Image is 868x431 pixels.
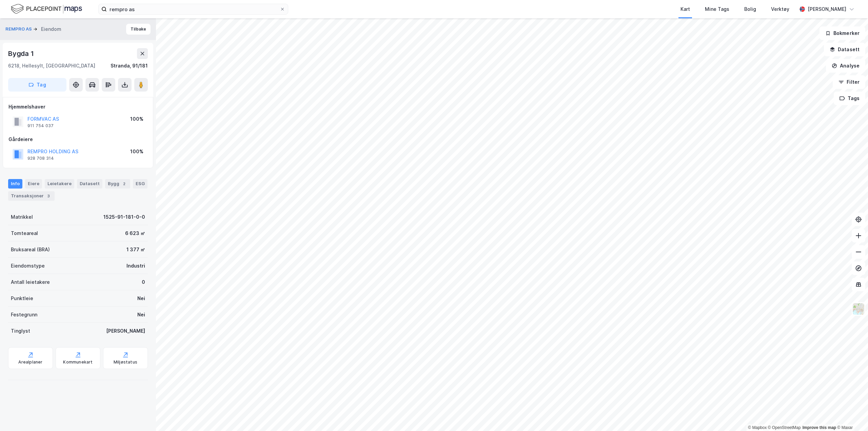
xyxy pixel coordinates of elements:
[8,179,22,189] div: Info
[125,229,145,237] div: 6 623 ㎡
[11,278,50,286] div: Antall leietakere
[130,148,143,156] div: 100%
[11,327,30,335] div: Tinglyst
[8,78,66,92] button: Tag
[106,327,145,335] div: [PERSON_NAME]
[121,180,127,187] div: 2
[126,246,145,254] div: 1 377 ㎡
[824,43,865,56] button: Datasett
[133,179,147,189] div: ESG
[63,359,93,365] div: Kommunekart
[744,5,756,13] div: Bolig
[45,193,52,199] div: 3
[771,5,789,13] div: Verktøy
[8,103,147,111] div: Hjemmelshaver
[126,24,151,35] button: Tilbake
[114,359,137,365] div: Miljøstatus
[111,62,148,70] div: Stranda, 91/181
[27,156,54,161] div: 928 708 314
[105,179,130,189] div: Bygg
[8,48,35,59] div: Bygda 1
[820,26,865,40] button: Bokmerker
[25,179,42,189] div: Eiere
[8,62,95,70] div: 6218, Hellesylt, [GEOGRAPHIC_DATA]
[18,359,42,365] div: Arealplaner
[45,179,74,189] div: Leietakere
[834,398,868,431] div: Kontrollprogram for chat
[834,398,868,431] iframe: Chat Widget
[833,75,865,89] button: Filter
[834,92,865,105] button: Tags
[77,179,102,189] div: Datasett
[8,135,147,143] div: Gårdeiere
[126,262,145,270] div: Industri
[103,213,145,221] div: 1525-91-181-0-0
[41,25,61,33] div: Eiendom
[137,294,145,302] div: Nei
[11,262,45,270] div: Eiendomstype
[852,302,865,315] img: Z
[11,311,37,319] div: Festegrunn
[137,311,145,319] div: Nei
[8,191,55,201] div: Transaksjoner
[808,5,846,13] div: [PERSON_NAME]
[5,26,33,33] button: REMPRO AS
[680,5,690,13] div: Kart
[768,425,801,430] a: OpenStreetMap
[11,213,33,221] div: Matrikkel
[803,425,836,430] a: Improve this map
[705,5,729,13] div: Mine Tags
[130,115,143,123] div: 100%
[748,425,767,430] a: Mapbox
[826,59,865,73] button: Analyse
[11,294,33,302] div: Punktleie
[11,246,50,254] div: Bruksareal (BRA)
[11,3,82,15] img: logo.f888ab2527a4732fd821a326f86c7f29.svg
[11,229,38,237] div: Tomteareal
[107,4,280,14] input: Søk på adresse, matrikkel, gårdeiere, leietakere eller personer
[27,123,54,129] div: 911 754 037
[142,278,145,286] div: 0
